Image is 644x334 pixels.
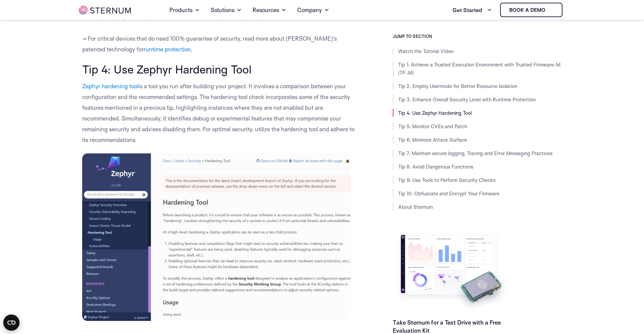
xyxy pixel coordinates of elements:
[398,163,473,170] a: Tip 8: Avoid Dangerous Functions
[3,315,19,331] button: Open CMP widget
[169,1,200,19] a: Products
[398,110,472,116] a: Tip 4: Use Zephyr Hardening Tool
[79,6,131,14] img: sternum iot
[398,96,536,103] a: Tip 3: Enhance Overall Security Level with Runtime Protection
[398,204,433,210] a: About Sternum
[82,81,359,145] p: is a tool you run after building your project. It involves a comparison between your configuratio...
[500,3,562,17] a: Book a demo
[393,34,565,39] h3: JUMP TO SECTION
[398,83,517,89] a: Tip 2: Employ Usermode for Better Resource Isolation
[211,1,242,19] a: Solutions
[398,61,560,76] a: Tip 1: Achieve a Trusted Execution Environment with Trusted Firmware-M (TF-M)
[398,123,467,130] a: Tip 5: Monitor CVEs and Patch
[144,46,191,53] a: runtime protection
[82,83,139,90] a: Zephyr hardening tool
[398,150,552,156] a: Tip 7: Maintain secure logging, Tracing and Error Messaging Practices
[452,3,492,17] a: Get Started
[253,1,286,19] a: Resources
[82,63,359,76] h2: Tip 4: Use Zephyr Hardening Tool
[398,177,495,183] a: Tip 9: Use Tools to Perform Security Checks
[398,48,453,54] a: Watch the Tutorial Video
[297,1,329,19] a: Company
[398,190,499,197] a: Tip 10: Obfuscate and Encrypt Your Firmware
[398,137,467,143] a: Tip 6: Minimize Attack Surface
[548,7,553,13] img: sternum iot
[393,230,510,313] img: Take Sternum for a Test Drive with a Free Evaluation Kit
